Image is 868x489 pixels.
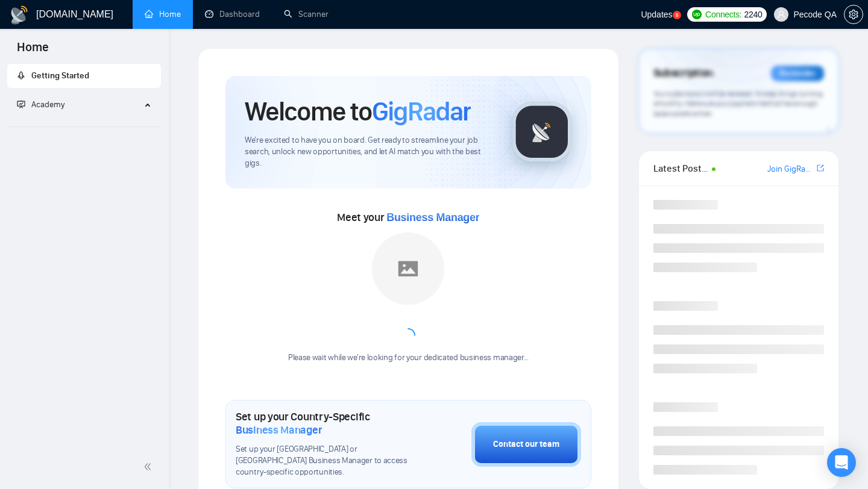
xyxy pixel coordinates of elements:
img: gigradar-logo.png [512,102,572,162]
span: export [817,163,824,173]
div: Reminder [771,66,824,81]
img: upwork-logo.png [692,10,702,19]
a: dashboardDashboard [205,9,260,19]
h1: Set up your Country-Specific [236,410,411,437]
span: fund-projection-screen [17,100,25,108]
div: Contact our team [493,438,559,451]
span: double-left [143,461,156,473]
button: setting [844,5,863,24]
span: Latest Posts from the GigRadar Community [653,161,708,176]
span: Set up your [GEOGRAPHIC_DATA] or [GEOGRAPHIC_DATA] Business Manager to access country-specific op... [236,444,411,478]
li: Academy Homepage [7,122,161,129]
img: placeholder.png [372,232,444,305]
span: We're excited to have you on board. Get ready to streamline your job search, unlock new opportuni... [245,135,492,169]
span: Academy [17,99,64,110]
span: Home [7,39,58,64]
span: 2240 [744,8,762,21]
img: logo [10,5,29,25]
span: Business Manager [386,211,479,223]
span: Business Manager [236,423,322,437]
span: Getting Started [31,70,89,81]
div: Please wait while we're looking for your dedicated business manager... [281,352,536,364]
span: setting [844,10,863,19]
a: searchScanner [284,9,329,19]
span: Meet your [337,211,479,224]
span: user [777,10,785,19]
a: 5 [673,11,681,19]
text: 5 [675,13,678,18]
a: Join GigRadar Slack Community [767,163,814,176]
span: rocket [17,71,25,79]
li: Getting Started [7,64,161,88]
h1: Welcome to [245,95,471,128]
a: export [817,163,824,174]
span: Connects: [705,8,741,21]
a: homeHome [145,9,181,19]
button: Contact our team [471,422,581,467]
span: Your subscription will be renewed. To keep things running smoothly, make sure your payment method... [653,89,823,118]
a: setting [844,10,863,19]
div: Open Intercom Messenger [827,448,856,477]
span: Subscription [653,63,713,84]
span: Updates [641,10,672,19]
span: loading [398,326,419,346]
span: GigRadar [372,95,471,128]
span: Academy [31,99,64,110]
